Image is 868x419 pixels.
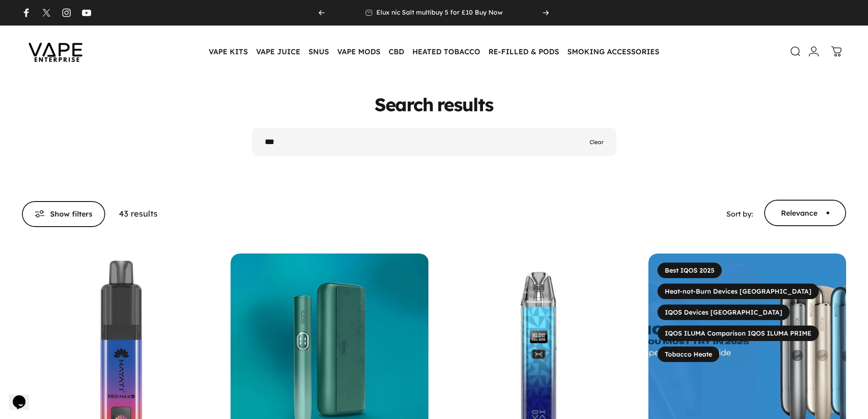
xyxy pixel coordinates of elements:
button: Show filters [22,201,105,227]
summary: SNUS [304,42,333,61]
summary: VAPE JUICE [252,42,304,61]
animate-element: Search [375,95,433,114]
a: Heat-not-Burn Devices [GEOGRAPHIC_DATA] [657,284,819,299]
nav: Primary [205,42,663,61]
summary: SMOKING ACCESSORIES [563,42,663,61]
a: IQOS ILUMA Comparison IQOS ILUMA PRIME [657,326,819,341]
iframe: chat widget [9,383,38,410]
summary: RE-FILLED & PODS [484,42,563,61]
summary: CBD [385,42,408,61]
summary: HEATED TOBACCO [408,42,484,61]
p: 43 results [119,207,158,221]
a: Best IQOS 2025 [657,263,722,278]
span: Sort by: [726,209,753,218]
a: 0 items [827,41,847,62]
button: Clear [590,138,604,146]
a: IQOS Devices [GEOGRAPHIC_DATA] [657,305,790,320]
animate-element: results [437,95,493,114]
summary: VAPE MODS [333,42,385,61]
p: Elux nic Salt multibuy 5 for £10 Buy Now [376,9,503,17]
summary: VAPE KITS [205,42,252,61]
a: Tobacco Heate [657,347,719,362]
img: Vape Enterprise [15,30,97,73]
